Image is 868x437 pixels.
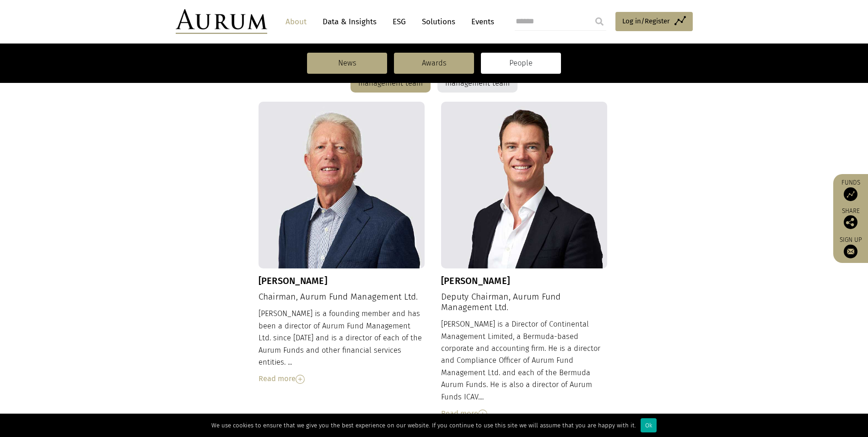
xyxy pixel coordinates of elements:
[844,215,857,229] img: Share this post
[441,275,608,286] h3: [PERSON_NAME]
[417,13,460,30] a: Solutions
[441,318,608,420] div: [PERSON_NAME] is a Director of Continental Management Limited, a Bermuda-based corporate and acco...
[622,16,670,27] span: Log in/Register
[615,12,693,31] a: Log in/Register
[478,410,487,419] img: Read More
[394,53,474,74] a: Awards
[259,292,425,302] h4: Chairman, Aurum Fund Management Ltd.
[318,13,381,30] a: Data & Insights
[441,408,608,420] div: Read more
[641,418,657,432] div: Ok
[844,187,857,201] img: Access Funds
[481,53,561,74] a: People
[838,179,863,201] a: Funds
[838,208,863,229] div: Share
[259,275,425,286] h3: [PERSON_NAME]
[296,375,305,384] img: Read More
[844,245,857,258] img: Sign up to our newsletter
[259,308,425,385] div: [PERSON_NAME] is a founding member and has been a director of Aurum Fund Management Ltd. since [D...
[441,292,608,313] h4: Deputy Chairman, Aurum Fund Management Ltd.
[388,13,410,30] a: ESG
[307,53,387,74] a: News
[281,13,311,30] a: About
[176,9,267,34] img: Aurum
[467,13,494,30] a: Events
[259,373,425,385] div: Read more
[838,236,863,258] a: Sign up
[590,12,609,31] input: Submit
